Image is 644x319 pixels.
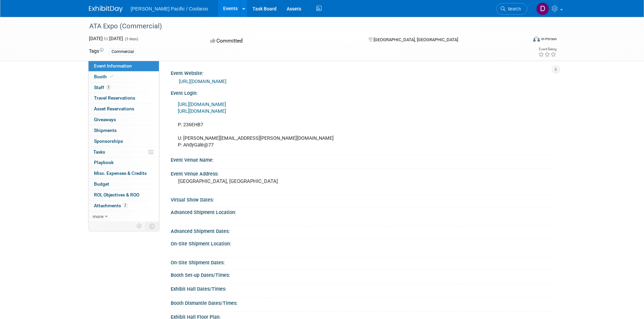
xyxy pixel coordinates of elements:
a: Misc. Expenses & Credits [89,168,159,179]
div: Booth Set-up Dates/Times: [171,270,555,278]
a: Event Information [89,61,159,71]
a: Attachments2 [89,201,159,211]
div: Event Venue Address: [171,169,555,177]
span: Misc. Expenses & Credits [94,170,147,176]
span: Tasks [93,149,105,155]
div: Event Website: [171,68,555,77]
a: [URL][DOMAIN_NAME] [178,108,226,114]
a: Booth [89,72,159,82]
span: Search [505,6,521,11]
span: Budget [94,181,109,187]
a: Search [496,3,527,15]
i: Booth reservation complete [110,75,113,78]
span: Asset Reservations [94,106,134,111]
td: Toggle Event Tabs [145,222,159,231]
span: Playbook [94,160,114,165]
span: 3 [106,85,111,90]
span: Staff [94,85,111,90]
div: Exhibit Hall Dates/Times: [171,284,555,292]
div: Commercial [110,48,136,55]
a: Shipments [89,125,159,136]
div: Advanced Shipment Location: [171,207,555,216]
a: Tasks [89,147,159,157]
div: Virtual Show Dates: [171,195,555,203]
div: P: 236EHB7 U: [PERSON_NAME][EMAIL_ADDRESS][PERSON_NAME][DOMAIN_NAME] P: AndyGale@77 [173,98,480,152]
div: On-Site Shipment Location: [171,239,555,247]
pre: [GEOGRAPHIC_DATA], [GEOGRAPHIC_DATA] [178,178,324,184]
div: Event Format [487,35,557,45]
a: Staff3 [89,82,159,93]
span: [PERSON_NAME] Pacific / Coolaroo [131,6,208,11]
img: Format-Inperson.png [533,36,540,42]
span: 2 [123,203,128,208]
a: more [89,211,159,222]
td: Tags [89,48,103,55]
span: (3 days) [124,37,138,41]
div: ATA Expo (Commercial) [87,20,517,32]
span: Sponsorships [94,138,123,144]
div: On-Site Shipment Dates: [171,258,555,266]
div: Committed [208,35,358,47]
div: Event Rating [538,48,556,51]
span: Event Information [94,63,132,69]
span: Travel Reservations [94,95,135,101]
div: Advanced Shipment Dates: [171,226,555,235]
td: Personalize Event Tab Strip [134,222,145,231]
div: Booth Dismantle Dates/Times: [171,298,555,307]
img: ExhibitDay [89,6,123,12]
span: to [103,36,109,41]
a: ROI, Objectives & ROO [89,190,159,200]
a: Budget [89,179,159,189]
div: Event Venue Name: [171,155,555,163]
span: ROI, Objectives & ROO [94,192,139,197]
span: [GEOGRAPHIC_DATA], [GEOGRAPHIC_DATA] [374,37,458,42]
span: Booth [94,74,115,79]
span: Giveaways [94,117,116,122]
a: Asset Reservations [89,104,159,114]
a: Playbook [89,157,159,168]
span: Shipments [94,128,117,133]
a: Giveaways [89,114,159,125]
span: Attachments [94,203,128,208]
div: In-Person [541,36,557,42]
div: Event Login: [171,88,555,97]
a: Travel Reservations [89,93,159,103]
a: Sponsorships [89,136,159,147]
span: [DATE] [DATE] [89,36,123,41]
span: more [93,214,103,219]
a: [URL][DOMAIN_NAME] [179,79,226,84]
a: [URL][DOMAIN_NAME] [178,102,226,107]
img: Derek Johnson [536,2,549,15]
